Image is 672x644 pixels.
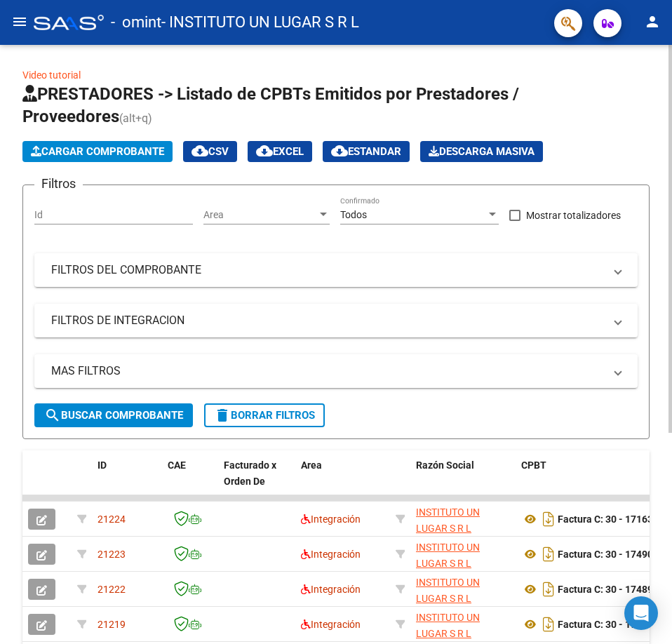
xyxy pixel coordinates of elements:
datatable-header-cell: Razón Social [410,450,516,512]
mat-icon: person [644,13,661,30]
strong: Factura C: 30 - 17490 [558,549,653,560]
span: Mostrar totalizadores [526,207,621,224]
button: Estandar [323,141,410,162]
span: EXCEL [256,145,304,158]
button: Buscar Comprobante [34,403,193,427]
span: Area [301,459,322,471]
div: 30610937221 [416,504,510,534]
span: Estandar [331,145,401,158]
mat-icon: cloud_download [331,142,348,159]
strong: Factura C: 30 - 17163 [558,514,653,525]
span: 21219 [98,619,126,630]
button: EXCEL [248,141,312,162]
mat-expansion-panel-header: FILTROS DEL COMPROBANTE [34,253,638,287]
i: Descargar documento [539,508,558,530]
button: Descarga Masiva [420,141,543,162]
span: CSV [191,145,229,158]
span: Descarga Masiva [429,145,535,158]
datatable-header-cell: Area [295,450,390,512]
i: Descargar documento [539,578,558,601]
mat-icon: cloud_download [191,142,208,159]
span: Facturado x Orden De [224,459,276,487]
span: Razón Social [416,459,474,471]
span: Integración [301,619,361,630]
app-download-masive: Descarga masiva de comprobantes (adjuntos) [420,141,543,162]
span: - INSTITUTO UN LUGAR S R L [161,7,359,38]
mat-panel-title: FILTROS DE INTEGRACION [51,313,604,328]
i: Descargar documento [539,613,558,636]
mat-icon: menu [11,13,28,30]
span: (alt+q) [119,112,152,125]
datatable-header-cell: Facturado x Orden De [218,450,295,512]
mat-expansion-panel-header: MAS FILTROS [34,354,638,388]
i: Descargar documento [539,543,558,565]
mat-icon: delete [214,407,231,424]
span: Area [203,209,317,221]
mat-expansion-panel-header: FILTROS DE INTEGRACION [34,304,638,337]
datatable-header-cell: CAE [162,450,218,512]
span: CPBT [521,459,546,471]
mat-panel-title: MAS FILTROS [51,363,604,379]
span: INSTITUTO UN LUGAR S R L [416,507,480,534]
datatable-header-cell: CPBT [516,450,663,512]
span: PRESTADORES -> Listado de CPBTs Emitidos por Prestadores / Proveedores [22,84,519,126]
div: 30610937221 [416,539,510,569]
span: Buscar Comprobante [44,409,183,422]
span: Todos [340,209,367,220]
button: Borrar Filtros [204,403,325,427]
mat-icon: search [44,407,61,424]
span: ID [98,459,107,471]
span: 21223 [98,549,126,560]
span: Integración [301,514,361,525]
span: - omint [111,7,161,38]
span: Integración [301,549,361,560]
a: Video tutorial [22,69,81,81]
strong: Factura C: 30 - 17489 [558,584,653,595]
span: CAE [168,459,186,471]
button: CSV [183,141,237,162]
mat-icon: cloud_download [256,142,273,159]
span: Cargar Comprobante [31,145,164,158]
span: INSTITUTO UN LUGAR S R L [416,612,480,639]
strong: Factura C: 30 - 17159 [558,619,653,630]
div: 30610937221 [416,610,510,639]
div: Open Intercom Messenger [624,596,658,630]
button: Cargar Comprobante [22,141,173,162]
span: Borrar Filtros [214,409,315,422]
h3: Filtros [34,174,83,194]
span: INSTITUTO UN LUGAR S R L [416,577,480,604]
div: 30610937221 [416,575,510,604]
span: INSTITUTO UN LUGAR S R L [416,542,480,569]
span: Integración [301,584,361,595]
span: 21222 [98,584,126,595]
mat-panel-title: FILTROS DEL COMPROBANTE [51,262,604,278]
datatable-header-cell: ID [92,450,162,512]
span: 21224 [98,514,126,525]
